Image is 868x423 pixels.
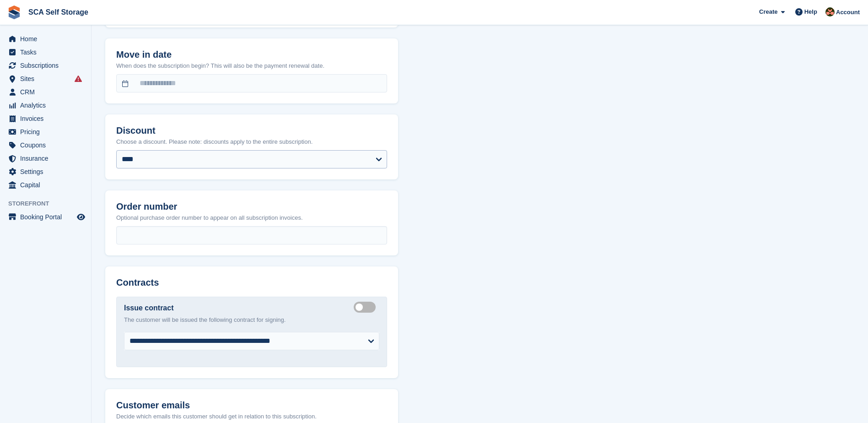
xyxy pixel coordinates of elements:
span: Tasks [20,46,75,59]
span: Sites [20,72,75,85]
h2: Discount [116,125,387,136]
a: menu [5,33,86,45]
span: Create [759,7,777,16]
p: When does the subscription begin? This will also be the payment renewal date. [116,61,387,70]
a: menu [5,59,86,72]
a: SCA Self Storage [25,5,92,20]
a: menu [5,139,86,152]
h2: Customer emails [116,400,387,411]
a: menu [5,165,86,178]
span: Account [836,8,860,17]
span: Capital [20,179,75,191]
span: Insurance [20,152,75,165]
span: CRM [20,86,75,98]
p: Optional purchase order number to appear on all subscription invoices. [116,213,387,222]
span: Booking Portal [20,211,75,223]
p: Choose a discount. Please note: discounts apply to the entire subscription. [116,137,387,146]
p: Decide which emails this customer should get in relation to this subscription. [116,412,387,421]
img: stora-icon-8386f47178a22dfd0bd8f6a31ec36ba5ce8667c1dd55bd0f319d3a0aa187defe.svg [7,5,21,19]
a: menu [5,211,86,223]
span: Help [804,7,817,16]
a: menu [5,46,86,59]
h2: Move in date [116,49,387,60]
a: Preview store [75,211,86,222]
a: menu [5,125,86,138]
span: Home [20,33,75,45]
a: menu [5,72,86,85]
span: Analytics [20,99,75,112]
a: menu [5,112,86,125]
span: Storefront [8,199,91,208]
a: menu [5,99,86,112]
span: Subscriptions [20,59,75,72]
span: Invoices [20,112,75,125]
i: Smart entry sync failures have occurred [75,75,82,82]
img: Sarah Race [825,7,835,16]
a: menu [5,152,86,165]
span: Coupons [20,139,75,152]
a: menu [5,86,86,98]
h2: Order number [116,201,387,212]
h2: Contracts [116,277,387,288]
span: Settings [20,165,75,178]
a: menu [5,179,86,191]
p: The customer will be issued the following contract for signing. [124,315,379,325]
span: Pricing [20,125,75,138]
label: Issue contract [124,303,173,314]
label: Create integrated contract [354,306,379,308]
